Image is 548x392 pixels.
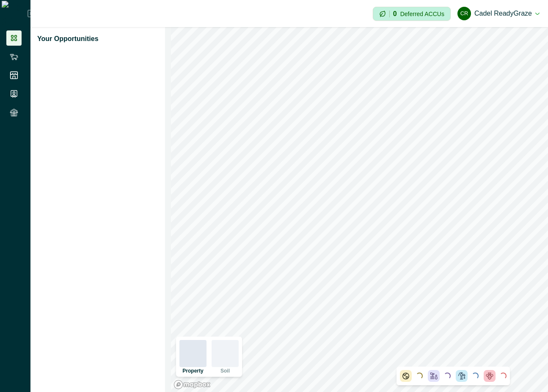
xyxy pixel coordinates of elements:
[457,3,540,24] button: Cadel ReadyGrazeCadel ReadyGraze
[2,1,28,26] img: Logo
[393,11,397,17] p: 0
[37,34,99,44] p: Your Opportunities
[173,380,211,389] a: Mapbox logo
[400,11,444,17] p: Deferred ACCUs
[182,368,203,373] p: Property
[220,368,230,373] p: Soil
